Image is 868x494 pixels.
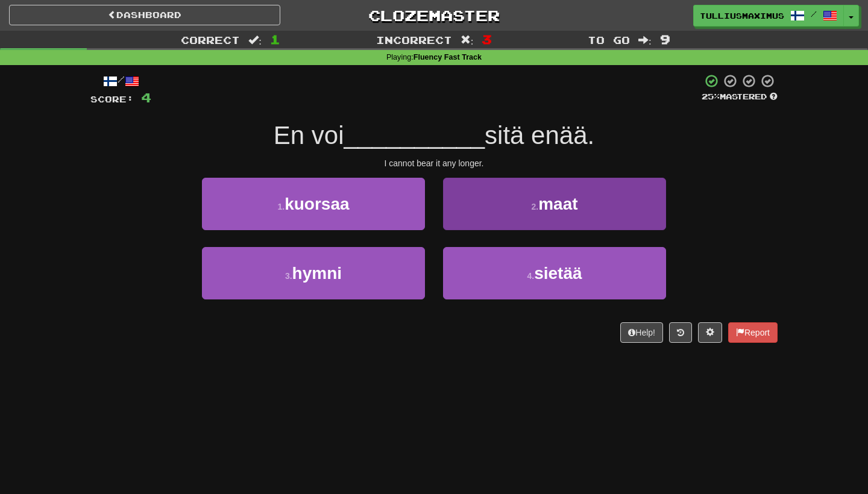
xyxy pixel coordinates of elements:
a: Dashboard [9,5,280,25]
small: 1 . [277,202,285,211]
span: : [461,35,474,45]
div: / [90,73,151,89]
span: Score: [90,94,134,104]
button: Report [728,322,778,343]
button: Help! [620,322,663,343]
span: __________ [344,121,485,149]
span: 9 [660,32,670,46]
span: tulliusmaximus [700,10,784,21]
button: 2.maat [443,178,666,230]
span: 25 % [702,92,720,101]
button: Round history (alt+y) [669,322,692,343]
span: Incorrect [376,34,452,46]
span: 3 [482,32,492,46]
span: sitä enää. [485,121,594,149]
span: En voi [274,121,344,149]
a: tulliusmaximus / [693,5,844,27]
a: Clozemaster [298,5,570,26]
span: kuorsaa [285,195,349,213]
small: 3 . [285,271,292,281]
span: / [811,10,817,18]
small: 2 . [531,202,538,211]
span: : [638,35,652,45]
button: 3.hymni [202,247,425,299]
strong: Fluency Fast Track [414,53,482,61]
span: 1 [270,32,280,46]
button: 1.kuorsaa [202,178,425,230]
span: To go [588,34,630,46]
div: I cannot bear it any longer. [90,157,778,169]
span: maat [538,195,577,213]
small: 4 . [527,271,534,281]
span: Correct [181,34,240,46]
div: Mastered [702,92,778,102]
span: sietää [534,264,582,283]
button: 4.sietää [443,247,666,299]
span: hymni [292,264,342,283]
span: : [248,35,262,45]
span: 4 [141,90,151,105]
